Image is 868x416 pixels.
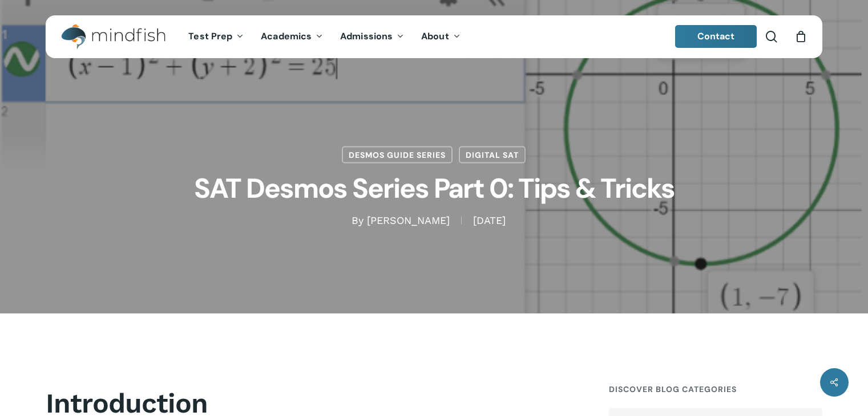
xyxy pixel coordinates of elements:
a: Contact [675,25,757,48]
span: Contact [697,30,735,42]
a: Test Prep [180,32,252,42]
a: [PERSON_NAME] [367,214,450,226]
a: Desmos Guide Series [342,146,453,164]
header: Main Menu [46,15,822,58]
span: About [421,30,449,42]
a: Admissions [332,32,413,42]
a: Digital SAT [459,146,526,164]
span: [DATE] [461,217,517,225]
span: Academics [261,30,312,42]
h1: SAT Desmos Series Part 0: Tips & Tricks [149,164,720,214]
span: By [352,217,364,225]
a: About [413,32,469,42]
a: Cart [794,30,807,43]
nav: Main Menu [180,15,469,58]
a: Academics [252,32,332,42]
span: Test Prep [188,30,232,42]
h4: Discover Blog Categories [609,379,822,399]
span: Admissions [340,30,393,42]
